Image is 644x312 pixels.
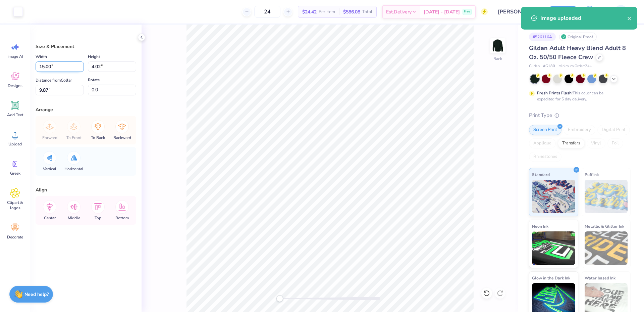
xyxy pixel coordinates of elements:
span: Backward [113,135,131,140]
span: Upload [8,141,22,147]
img: Puff Ink [585,180,628,213]
span: Minimum Order: 24 + [558,63,592,69]
span: Greek [10,171,20,176]
span: $24.42 [302,8,317,15]
span: Clipart & logos [4,200,26,211]
span: Per Item [319,8,335,15]
span: Decorate [7,234,23,240]
div: Embroidery [563,125,595,135]
span: Glow in the Dark Ink [532,274,570,281]
span: Bottom [115,215,129,221]
div: Vinyl [587,138,605,148]
span: Total [362,8,372,15]
label: Height [88,53,100,61]
span: Water based Ink [585,274,615,281]
div: Image uploaded [540,14,627,22]
span: Neon Ink [532,223,548,230]
label: Distance from Collar [36,76,72,84]
span: # G180 [543,63,555,69]
div: Transfers [558,138,585,148]
div: Applique [529,138,556,148]
span: Metallic & Glitter Ink [585,223,624,230]
button: close [627,14,632,22]
strong: Fresh Prints Flash: [537,90,573,96]
div: Original Proof [559,33,597,41]
img: Neon Ink [532,231,575,265]
div: Align [36,186,136,193]
label: Width [36,53,47,61]
span: Gildan [529,63,540,69]
div: Rhinestones [529,152,561,162]
div: Size & Placement [36,43,136,50]
span: [DATE] - [DATE] [424,8,460,15]
a: JV [604,5,631,18]
div: This color can be expedited for 5 day delivery. [537,90,620,102]
span: Puff Ink [585,171,599,178]
span: Free [464,9,470,14]
label: Rotate [88,76,100,84]
div: Print Type [529,112,631,119]
img: Back [491,39,504,52]
strong: Need help? [24,291,49,298]
span: To Back [91,135,105,140]
span: Standard [532,171,550,178]
span: Designs [8,83,22,88]
span: Image AI [7,54,23,59]
input: Untitled Design [493,5,542,18]
div: Accessibility label [276,295,283,302]
img: Standard [532,180,575,213]
span: Est. Delivery [386,8,412,15]
span: Top [95,215,101,221]
div: Screen Print [529,125,561,135]
img: Jo Vincent [614,5,628,18]
span: Vertical [43,166,56,172]
span: Center [44,215,56,221]
img: Metallic & Glitter Ink [585,231,628,265]
span: Add Text [7,112,23,118]
span: Middle [68,215,80,221]
input: – – [254,6,280,18]
div: Digital Print [597,125,630,135]
div: Arrange [36,106,136,113]
span: Gildan Adult Heavy Blend Adult 8 Oz. 50/50 Fleece Crew [529,44,626,61]
span: Horizontal [64,166,84,172]
span: $586.08 [343,8,360,15]
div: Back [493,56,502,62]
div: Foil [607,138,623,148]
div: # 526116A [529,33,556,41]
